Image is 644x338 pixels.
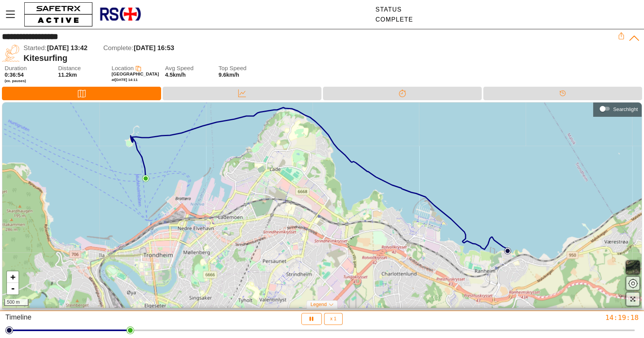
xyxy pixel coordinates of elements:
span: 11.2km [58,72,77,78]
button: x 1 [324,313,343,325]
span: at [DATE] 14:11 [111,77,138,82]
img: KITE_SURFING.svg [2,44,20,62]
span: Duration [5,65,54,72]
span: x 1 [330,316,336,321]
div: 500 m [4,299,29,306]
div: Splits [323,87,482,100]
span: [GEOGRAPHIC_DATA] [111,72,159,76]
div: Data [163,87,321,100]
span: Legend [311,302,327,307]
span: Started: [24,44,47,52]
a: Zoom in [7,271,18,283]
span: Complete: [103,44,133,52]
span: [DATE] 13:42 [47,44,87,52]
div: 14:19:18 [430,313,639,322]
a: Zoom out [7,283,18,294]
div: Searchlight [597,103,638,114]
div: Status [375,6,413,13]
img: PathEnd.svg [142,175,149,182]
span: Distance [58,65,108,72]
div: Timeline [5,313,214,325]
div: Complete [375,16,413,23]
div: Timeline [483,87,642,100]
span: Avg Speed [165,65,214,72]
img: PathStart.svg [504,247,511,254]
span: [DATE] 16:53 [134,44,174,52]
div: Kitesurfing [24,53,618,63]
div: Map [2,87,161,100]
span: 9.6km/h [219,72,239,78]
span: Location [111,65,133,71]
img: RescueLogo.png [99,2,141,27]
span: Top Speed [219,65,268,72]
span: 4.5km/h [165,72,186,78]
span: 0:36:54 [5,72,24,78]
div: Searchlight [613,106,638,112]
span: (ex. pauses) [5,79,54,83]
